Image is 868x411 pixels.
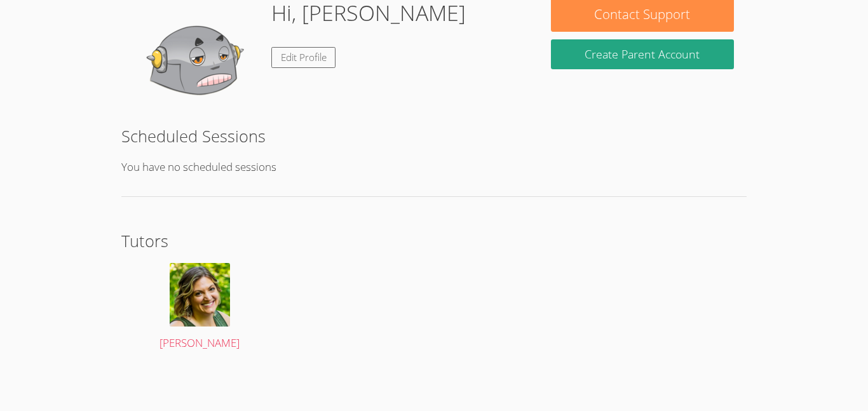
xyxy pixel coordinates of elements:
[134,263,266,353] a: [PERSON_NAME]
[170,263,230,327] img: Headshot.png
[121,124,747,148] h2: Scheduled Sessions
[159,335,240,350] span: [PERSON_NAME]
[551,39,734,69] button: Create Parent Account
[121,158,747,177] p: You have no scheduled sessions
[121,229,747,253] h2: Tutors
[271,47,336,68] a: Edit Profile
